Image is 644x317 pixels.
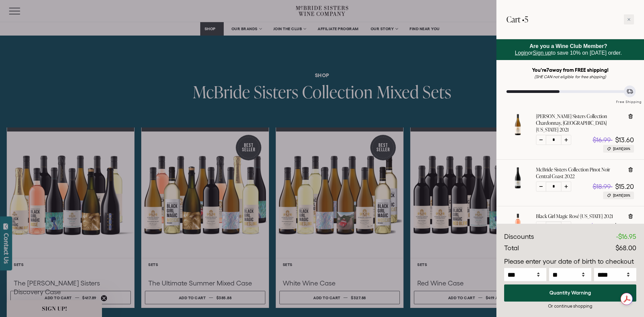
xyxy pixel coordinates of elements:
a: McBride Sisters Collection Pinot Noir Central Coast 2022 [536,166,622,180]
span: $15.20 [615,183,634,190]
h2: Cart • [506,10,528,29]
span: $16.99 [593,136,611,144]
a: McBride Sisters Collection Chardonnay, Central Coast California 2021 [506,130,529,137]
div: Total [504,243,519,253]
a: Login [515,50,528,56]
a: McBride Sisters Collection Pinot Noir Central Coast 2022 [506,183,529,191]
div: - [616,232,636,242]
span: $18.99 [593,183,611,190]
strong: Are you a Wine Club Member? [530,43,607,49]
p: Please enter your date of birth to checkout [504,257,636,267]
span: [DATE] 20% [613,146,630,151]
a: [PERSON_NAME] Sisters Collection Chardonnay, [GEOGRAPHIC_DATA][US_STATE] 2021 [536,113,622,133]
button: Quantity Warning [504,284,636,302]
span: 7 [546,67,549,73]
em: (SHE CAN not eligible for free shipping) [534,74,606,79]
span: or to save 10% on [DATE] order. [515,43,622,56]
span: $29.98 [590,223,609,230]
span: $24.00 [614,223,634,230]
a: Black Girl Magic Rosé [US_STATE] 2021 [536,213,613,220]
div: Discounts [504,232,534,242]
span: $16.95 [618,233,636,240]
div: Or continue shopping [504,303,636,309]
span: [DATE] 20% [613,193,630,198]
div: Free Shipping [614,93,644,105]
span: $13.60 [615,136,634,144]
span: $68.00 [615,244,636,252]
span: 5 [525,14,528,25]
strong: You're away from FREE shipping! [532,67,609,73]
a: Sign up [533,50,551,56]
